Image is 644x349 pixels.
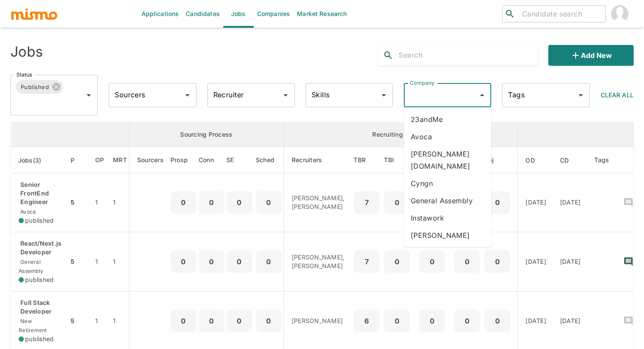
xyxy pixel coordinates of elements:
[525,155,546,166] span: OD
[404,111,491,128] li: 23andMe
[202,315,221,327] p: 0
[404,145,491,175] li: [PERSON_NAME][DOMAIN_NAME]
[457,315,477,327] p: 0
[10,43,43,61] h4: Jobs
[68,232,88,291] td: 5
[357,315,376,327] p: 6
[171,147,199,173] th: Prospects
[553,173,588,232] td: [DATE]
[410,79,435,86] label: Company
[16,71,32,78] label: Status
[19,259,43,274] span: General Assembly
[25,216,54,225] span: published
[16,82,54,92] span: Published
[68,147,88,173] th: Priority
[404,227,491,244] li: [PERSON_NAME]
[553,232,588,291] td: [DATE]
[387,315,406,327] p: 0
[202,196,221,208] p: 0
[476,89,488,101] button: Close
[174,256,193,268] p: 0
[457,256,477,268] p: 0
[25,335,54,343] span: published
[254,147,284,173] th: Sched
[618,311,639,331] button: recent-notes
[283,122,518,147] th: Recruiting Process
[225,147,254,173] th: Sent Emails
[378,89,390,101] button: Open
[19,208,36,215] span: Avoca
[83,89,95,101] button: Open
[399,48,538,62] input: Search
[129,122,283,147] th: Sourcing Process
[357,196,376,208] p: 7
[202,256,221,268] p: 0
[378,45,399,66] button: search
[259,196,278,208] p: 0
[280,89,292,101] button: Open
[88,173,111,232] td: 1
[19,239,61,256] p: React/Next.js Developer
[292,253,345,270] p: [PERSON_NAME], [PERSON_NAME]
[587,147,616,173] th: Tags
[19,318,47,333] span: New Retirement
[174,196,193,208] p: 0
[601,91,634,99] span: Clear All
[259,256,278,268] p: 0
[88,232,111,291] td: 1
[19,298,61,316] p: Full Stack Developer
[230,196,249,208] p: 0
[553,147,588,173] th: Created At
[283,147,351,173] th: Recruiters
[292,317,345,325] p: [PERSON_NAME]
[71,155,86,166] span: P
[482,147,518,173] th: Rejected
[292,194,345,211] p: [PERSON_NAME], [PERSON_NAME]
[68,173,88,232] td: 5
[174,315,193,327] p: 0
[19,180,61,206] p: Senior FrontEnd Engineer
[111,147,129,173] th: Market Research Total
[518,8,602,20] input: Candidate search
[199,147,225,173] th: Connections
[111,173,129,232] td: 1
[560,155,580,166] span: CD
[422,315,441,327] p: 0
[404,128,491,145] li: Avoca
[518,232,553,291] td: [DATE]
[259,315,278,327] p: 0
[575,89,587,101] button: Open
[351,147,382,173] th: To Be Reviewed
[111,232,129,291] td: 1
[611,5,628,22] img: Mismo Admin
[16,80,63,94] div: Published
[618,251,639,272] button: recent-notes
[181,89,193,101] button: Open
[387,256,406,268] p: 0
[518,147,553,173] th: Onboarding Date
[404,192,491,209] li: General Assembly
[404,209,491,227] li: Instawork
[382,147,412,173] th: To Be Interviewed
[230,315,249,327] p: 0
[25,275,54,284] span: published
[387,196,406,208] p: 0
[488,315,507,327] p: 0
[618,192,639,213] button: recent-notes
[518,173,553,232] td: [DATE]
[422,256,441,268] p: 0
[88,147,111,173] th: Open Positions
[129,147,171,173] th: Sourcers
[488,256,507,268] p: 0
[230,256,249,268] p: 0
[548,45,634,66] button: Add new
[404,244,491,261] li: Kaiser
[488,196,507,208] p: 0
[357,256,376,268] p: 7
[404,175,491,192] li: Cyngn
[18,155,53,166] span: Jobs(3)
[10,7,58,20] img: logo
